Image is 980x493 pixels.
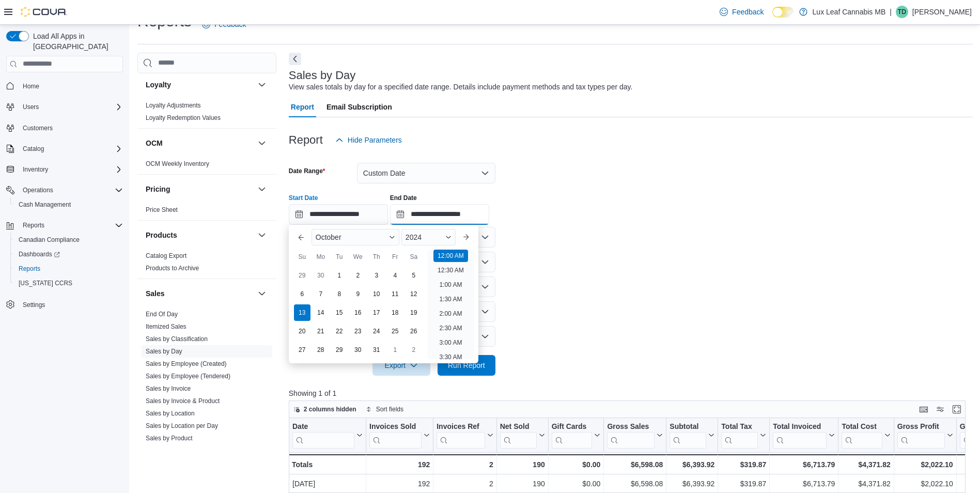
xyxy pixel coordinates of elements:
div: day-28 [313,342,329,358]
a: Customers [19,122,57,134]
label: Date Range [289,167,325,175]
div: Su [294,249,310,265]
input: Press the down key to enter a popover containing a calendar. Press the escape key to close the po... [289,204,388,225]
div: Net Sold [500,422,536,448]
button: Pricing [146,184,254,194]
button: Home [2,79,127,94]
span: Inventory [19,163,123,176]
div: day-6 [294,286,310,302]
div: October, 2024 [293,266,423,359]
p: Lux Leaf Cannabis MB [813,6,886,18]
div: day-4 [387,267,403,284]
div: day-30 [313,267,329,284]
div: We [350,249,366,265]
a: Feedback [715,2,768,22]
div: 192 [369,458,430,471]
div: 2 [437,458,493,471]
div: Invoices Ref [437,422,485,432]
div: $6,713.79 [773,458,835,471]
button: Date [292,422,363,448]
div: Invoices Ref [437,422,485,448]
span: Products to Archive [146,264,199,272]
div: Gross Profit [897,422,945,432]
div: OCM [137,158,276,174]
div: day-18 [387,304,403,321]
div: Products [137,250,276,279]
a: End Of Day [146,311,178,318]
button: Run Report [438,355,495,376]
div: 192 [369,477,430,490]
div: $2,022.10 [897,458,953,471]
span: Cash Management [14,198,123,211]
div: Tu [331,249,348,265]
div: Total Tax [721,422,758,448]
span: TD [898,6,906,18]
div: Gift Card Sales [551,422,592,448]
div: day-11 [387,286,403,302]
span: Operations [19,184,123,196]
button: Next [289,53,301,65]
div: day-19 [406,304,422,321]
h3: Loyalty [146,80,171,90]
button: Reports [19,219,49,232]
button: Operations [2,183,127,197]
div: View sales totals by day for a specified date range. Details include payment methods and tax type... [289,82,633,93]
button: 2 columns hidden [289,403,361,415]
span: [US_STATE] CCRS [19,279,72,287]
span: Dashboards [19,250,60,258]
p: | [890,6,892,18]
div: day-17 [368,304,385,321]
div: $6,598.08 [607,458,663,471]
span: Washington CCRS [14,277,123,289]
div: $0.00 [552,477,601,490]
div: $4,371.82 [842,458,890,471]
button: Previous Month [293,229,309,245]
p: Showing 1 of 1 [289,388,973,398]
button: OCM [256,137,268,149]
span: Run Report [448,360,485,371]
div: 190 [500,458,545,471]
div: day-15 [331,304,348,321]
button: Total Cost [842,422,890,448]
button: Gift Cards [551,422,600,448]
a: Sales by Day [146,348,182,355]
div: Button. Open the month selector. October is currently selected. [312,229,399,245]
div: Total Invoiced [773,422,827,448]
div: Totals [292,458,363,471]
div: day-26 [406,323,422,340]
a: Catalog Export [146,252,186,259]
div: Theo Dorge [896,6,908,18]
div: day-7 [313,286,329,302]
div: day-30 [350,342,366,358]
a: Loyalty Redemption Values [146,114,221,121]
a: Price Sheet [146,206,178,213]
span: Hide Parameters [348,135,402,145]
span: Sales by Employee (Created) [146,360,227,368]
span: Home [23,82,39,90]
h3: Pricing [146,184,170,194]
div: [DATE] [292,477,363,490]
div: Date [292,422,354,432]
a: Home [19,80,43,93]
span: Price Sheet [146,206,178,214]
a: Products to Archive [146,265,199,272]
span: Email Subscription [326,97,392,117]
button: Inventory [19,163,52,176]
img: Cova [21,7,67,17]
button: Users [2,100,127,114]
span: Sales by Invoice & Product [146,397,220,405]
a: [US_STATE] CCRS [14,277,76,289]
button: Total Invoiced [773,422,835,448]
h3: Products [146,230,177,240]
label: End Date [390,194,417,202]
div: day-23 [350,323,366,340]
span: Sales by Location [146,409,195,418]
a: Dashboards [14,248,64,260]
div: Fr [387,249,403,265]
a: Canadian Compliance [14,234,84,246]
div: Gross Profit [897,422,945,448]
div: day-16 [350,304,366,321]
button: Enter fullscreen [951,403,963,415]
div: $2,022.10 [897,477,953,490]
